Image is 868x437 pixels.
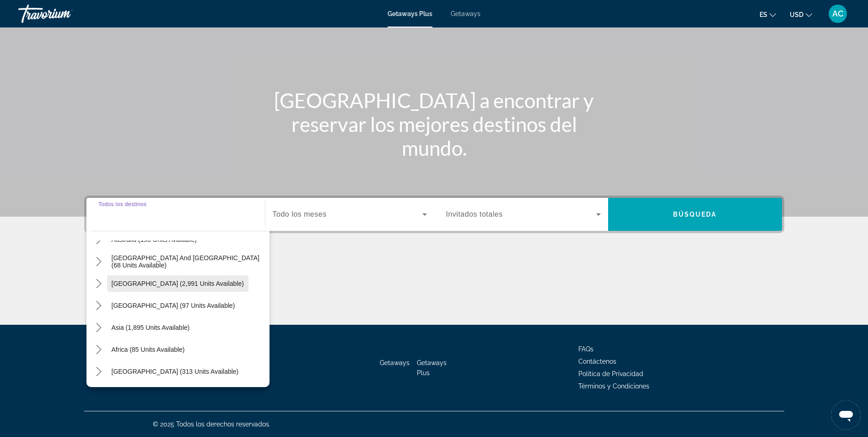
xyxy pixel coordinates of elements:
[91,342,107,358] button: Toggle Africa (85 units available) submenu
[86,198,782,231] div: Search widget
[608,198,782,231] button: Search
[86,226,270,387] div: Destination options
[107,231,202,248] button: Select destination: Australia (198 units available)
[578,345,593,353] a: FAQs
[263,88,606,160] h1: [GEOGRAPHIC_DATA] a encontrar y reservar los mejores destinos del mundo.
[826,4,850,23] button: User Menu
[107,253,270,270] button: Select destination: South Pacific and Oceania (68 units available)
[673,211,717,218] span: Búsqueda
[107,297,240,314] button: Select destination: Central America (97 units available)
[760,8,776,21] button: Change language
[112,254,265,269] span: [GEOGRAPHIC_DATA] and [GEOGRAPHIC_DATA] (68 units available)
[153,421,270,428] span: © 2025 Todos los derechos reservados.
[112,324,190,331] span: Asia (1,895 units available)
[578,382,649,390] a: Términos y Condiciones
[91,298,107,314] button: Toggle Central America (97 units available) submenu
[578,358,616,365] a: Contáctenos
[790,11,803,18] span: USD
[112,302,235,309] span: [GEOGRAPHIC_DATA] (97 units available)
[98,201,146,207] span: Todos los destinos
[107,319,194,336] button: Select destination: Asia (1,895 units available)
[18,2,110,26] a: Travorium
[790,8,812,21] button: Change currency
[107,363,243,380] button: Select destination: Middle East (313 units available)
[446,210,503,218] span: Invitados totales
[760,11,767,18] span: es
[107,341,189,358] button: Select destination: Africa (85 units available)
[112,368,239,375] span: [GEOGRAPHIC_DATA] (313 units available)
[451,10,480,17] a: Getaways
[112,346,185,353] span: Africa (85 units available)
[273,210,327,218] span: Todo los meses
[91,276,107,292] button: Toggle South America (2,991 units available) submenu
[388,10,432,17] a: Getaways Plus
[91,232,107,248] button: Toggle Australia (198 units available) submenu
[91,364,107,380] button: Toggle Middle East (313 units available) submenu
[107,275,248,292] button: Select destination: South America (2,991 units available)
[832,9,843,18] span: AC
[578,370,643,377] a: Política de Privacidad
[91,254,107,270] button: Toggle South Pacific and Oceania (68 units available) submenu
[417,359,447,377] a: Getaways Plus
[91,320,107,336] button: Toggle Asia (1,895 units available) submenu
[98,209,253,220] input: Select destination
[380,359,410,366] a: Getaways
[831,400,861,430] iframe: Botón para iniciar la ventana de mensajería
[112,280,244,287] span: [GEOGRAPHIC_DATA] (2,991 units available)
